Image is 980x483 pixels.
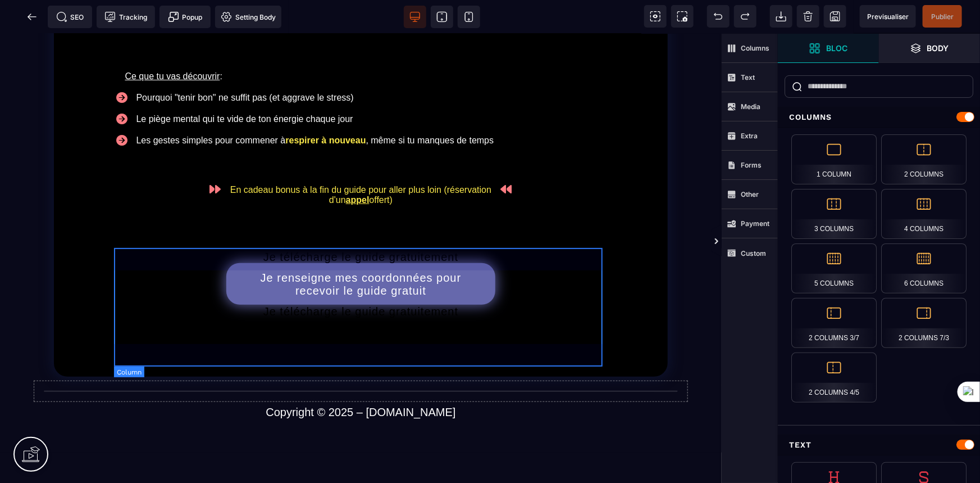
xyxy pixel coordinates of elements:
span: Tracking [104,11,147,22]
strong: Media [741,102,760,111]
div: 6 Columns [881,243,967,294]
span: Previsualiser [867,12,909,21]
strong: Other [741,190,759,198]
strong: Text [741,73,755,82]
strong: Extra [741,132,758,140]
div: 2 Columns [881,134,967,184]
div: 2 Columns 4/5 [791,353,877,403]
strong: Custom [741,249,766,258]
div: 5 Columns [791,243,877,294]
div: Le piège mental qui te vide de ton énergie chaque jour [131,80,611,91]
strong: Forms [741,161,762,169]
strong: Columns [741,44,769,52]
button: Je renseigne mes coordonnées pour recevoir le guide gratuit [226,229,495,271]
span: View components [644,5,667,28]
span: Popup [168,11,203,22]
div: 2 Columns 7/3 [881,298,967,348]
u: appel [346,161,370,171]
strong: Body [927,44,949,52]
div: Text [778,435,980,455]
div: 1 Column [791,134,877,184]
span: SEO [56,11,84,22]
div: Les gestes simples pour commener à , même si tu manques de temps [131,102,611,112]
span: Open Blocks [778,34,879,63]
div: 4 Columns [881,189,967,239]
div: 2 Columns 3/7 [791,298,877,348]
span: Open Layer Manager [879,34,980,63]
span: Screenshot [671,5,694,28]
u: Ce que tu vas découvrir [125,38,220,47]
div: 3 Columns [791,189,877,239]
text: Copyright © 2025 – [DOMAIN_NAME] [8,369,713,388]
strong: Bloc [826,44,847,52]
div: Pourquoi "tenir bon" ne suffit pas (et aggrave le stress) [131,59,611,69]
strong: Payment [741,219,769,228]
div: : [120,38,611,48]
span: Publier [931,12,954,21]
text: En cadeau bonus à la fin du guide pour aller plus loin (réservation d'un offert) [221,137,501,174]
span: Setting Body [221,11,276,22]
b: respirer à nouveau [285,102,366,111]
span: Preview [860,5,916,28]
div: Columns [778,107,980,128]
